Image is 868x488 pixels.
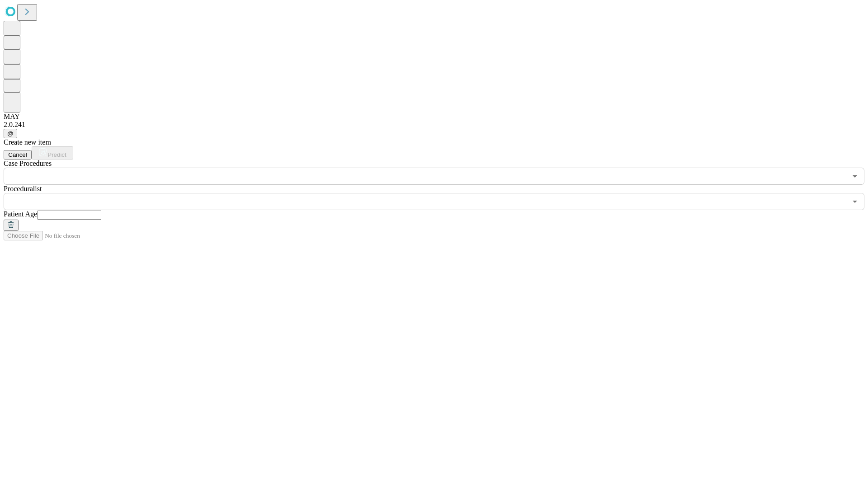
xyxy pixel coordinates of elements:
[32,146,73,160] button: Predict
[4,160,52,167] span: Scheduled Procedure
[849,170,861,183] button: Open
[4,150,32,160] button: Cancel
[8,151,27,158] span: Cancel
[849,195,861,208] button: Open
[4,113,864,121] div: MAY
[7,130,14,137] span: @
[4,121,864,129] div: 2.0.241
[4,210,37,218] span: Patient Age
[4,138,51,146] span: Create new item
[4,185,42,192] span: Proceduralist
[4,129,17,138] button: @
[47,151,66,158] span: Predict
